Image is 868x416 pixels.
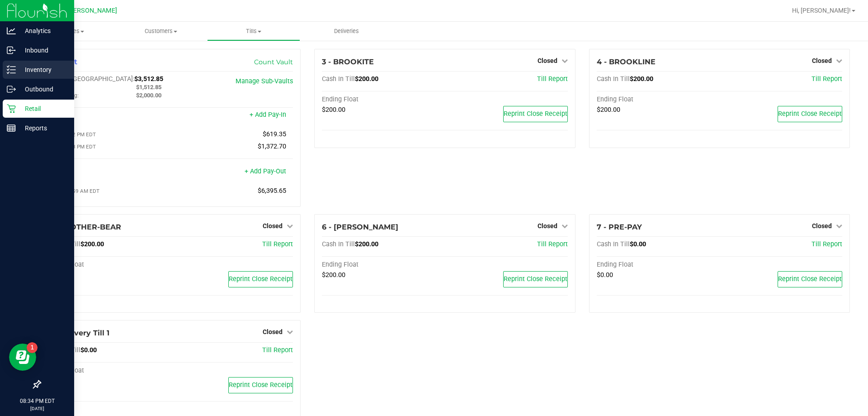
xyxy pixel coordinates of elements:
[208,27,299,35] span: Tills
[322,27,371,35] span: Deliveries
[16,123,70,134] p: Reports
[258,187,286,195] span: $6,395.65
[27,342,38,353] iframe: Resource center unread badge
[811,75,842,83] a: Till Report
[16,45,70,56] p: Inbound
[263,222,283,230] span: Closed
[262,240,293,248] a: Till Report
[134,75,163,83] span: $3,512.85
[228,271,293,287] button: Reprint Close Receipt
[597,223,642,231] span: 7 - PRE-PAY
[16,64,70,75] p: Inventory
[258,143,286,150] span: $1,372.70
[537,75,568,83] a: Till Report
[4,397,70,405] p: 08:34 PM EDT
[792,7,851,14] span: Hi, [PERSON_NAME]!
[236,77,293,85] a: Manage Sub-Vaults
[597,106,620,114] span: $200.00
[778,275,842,283] span: Reprint Close Receipt
[229,381,292,389] span: Reprint Close Receipt
[597,271,613,279] span: $0.00
[80,240,104,248] span: $200.00
[263,328,283,335] span: Closed
[47,261,170,269] div: Ending Float
[7,124,16,133] inline-svg: Reports
[80,346,97,354] span: $0.00
[322,261,445,269] div: Ending Float
[263,130,286,138] span: $619.35
[322,271,345,279] span: $200.00
[355,240,378,248] span: $200.00
[114,22,207,41] a: Customers
[136,84,161,91] span: $1,512.85
[67,7,117,14] span: [PERSON_NAME]
[47,329,109,337] span: 9 - Delivery Till 1
[16,103,70,114] p: Retail
[47,223,121,231] span: 5 - BROTHER-BEAR
[16,25,70,36] p: Analytics
[812,222,832,230] span: Closed
[503,106,568,122] button: Reprint Close Receipt
[300,22,393,41] a: Deliveries
[322,240,355,248] span: Cash In Till
[47,367,170,375] div: Ending Float
[7,26,16,35] inline-svg: Analytics
[537,240,568,248] a: Till Report
[16,84,70,95] p: Outbound
[778,110,842,118] span: Reprint Close Receipt
[538,57,557,64] span: Closed
[115,27,207,35] span: Customers
[504,275,567,283] span: Reprint Close Receipt
[47,112,170,120] div: Pay-Ins
[228,377,293,393] button: Reprint Close Receipt
[811,240,842,248] a: Till Report
[503,271,568,287] button: Reprint Close Receipt
[778,271,842,287] button: Reprint Close Receipt
[207,22,300,41] a: Tills
[812,57,832,64] span: Closed
[9,344,36,371] iframe: Resource center
[322,106,345,114] span: $200.00
[7,104,16,113] inline-svg: Retail
[630,240,646,248] span: $0.00
[7,65,16,74] inline-svg: Inventory
[597,57,656,66] span: 4 - BROOKLINE
[538,222,557,230] span: Closed
[597,261,720,269] div: Ending Float
[7,85,16,94] inline-svg: Outbound
[47,75,134,83] span: Cash In [GEOGRAPHIC_DATA]:
[322,57,374,66] span: 3 - BROOKITE
[322,223,398,231] span: 6 - [PERSON_NAME]
[136,92,161,99] span: $2,000.00
[4,405,70,412] p: [DATE]
[322,75,355,83] span: Cash In Till
[262,346,293,354] a: Till Report
[504,110,567,118] span: Reprint Close Receipt
[7,46,16,55] inline-svg: Inbound
[597,75,630,83] span: Cash In Till
[630,75,653,83] span: $200.00
[597,96,720,104] div: Ending Float
[47,168,170,177] div: Pay-Outs
[254,58,293,66] a: Count Vault
[245,167,286,175] a: + Add Pay-Out
[355,75,378,83] span: $200.00
[597,240,630,248] span: Cash In Till
[229,275,292,283] span: Reprint Close Receipt
[778,106,842,122] button: Reprint Close Receipt
[322,96,445,104] div: Ending Float
[250,111,286,119] a: + Add Pay-In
